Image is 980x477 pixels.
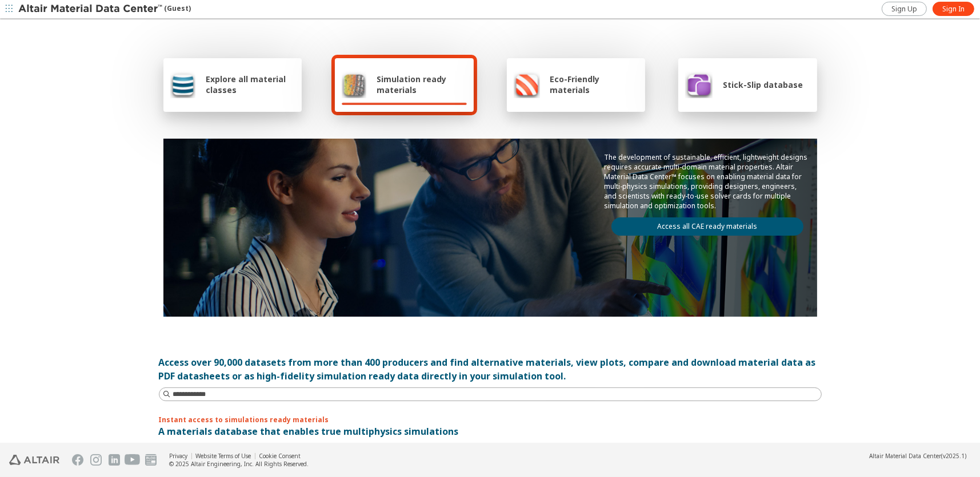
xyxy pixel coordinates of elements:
[869,452,941,460] span: Altair Material Data Center
[9,455,59,465] img: Altair Engineering
[195,452,251,460] a: Website Terms of Use
[869,452,966,460] div: (v2025.1)
[882,2,927,16] a: Sign Up
[159,415,822,425] p: Instant access to simulations ready materials
[514,71,540,98] img: Eco-Friendly materials
[377,74,466,95] span: Simulation ready materials
[169,460,309,468] div: © 2025 Altair Engineering, Inc. All Rights Reserved.
[159,355,822,383] div: Access over 90,000 datasets from more than 400 producers and find alternative materials, view plo...
[550,74,638,95] span: Eco-Friendly materials
[723,79,803,90] span: Stick-Slip database
[18,3,164,15] img: Altair Material Data Center
[169,452,187,460] a: Privacy
[685,71,713,98] img: Stick-Slip database
[159,425,822,438] p: A materials database that enables true multiphysics simulations
[206,74,295,95] span: Explore all material classes
[342,71,366,98] img: Simulation ready materials
[942,5,965,14] span: Sign In
[605,152,810,211] p: The development of sustainable, efficient, lightweight designs requires accurate multi-domain mat...
[259,452,301,460] a: Cookie Consent
[611,217,803,236] a: Access all CAE ready materials
[18,3,191,15] div: (Guest)
[933,2,974,16] a: Sign In
[891,5,917,14] span: Sign Up
[170,71,196,98] img: Explore all material classes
